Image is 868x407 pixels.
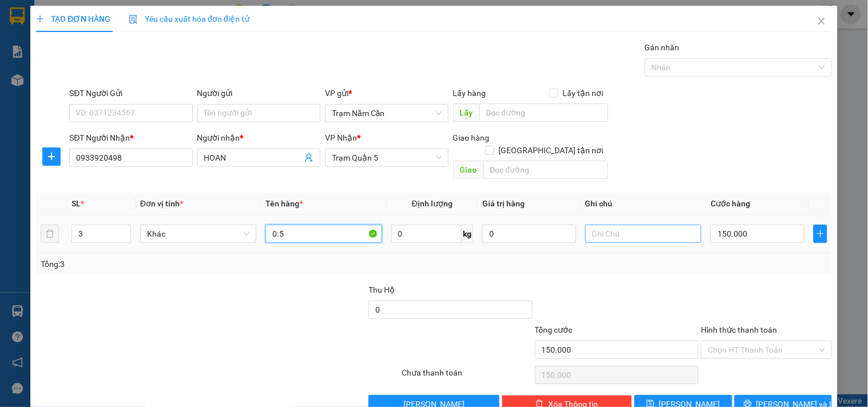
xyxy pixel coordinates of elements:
[701,325,777,334] label: Hình thức thanh toán
[453,133,490,142] span: Giao hàng
[645,43,680,52] label: Gán nhãn
[197,131,320,144] div: Người nhận
[814,225,827,243] button: plus
[535,325,573,334] span: Tổng cước
[43,152,60,161] span: plus
[581,193,706,215] th: Ghi chú
[711,199,750,208] span: Cước hàng
[814,229,827,238] span: plus
[129,14,249,23] span: Yêu cầu xuất hóa đơn điện tử
[453,103,479,122] span: Lấy
[412,199,453,208] span: Định lượng
[482,199,525,208] span: Giá trị hàng
[494,144,608,157] span: [GEOGRAPHIC_DATA] tận nơi
[558,87,608,99] span: Lấy tận nơi
[479,103,608,122] input: Dọc đường
[36,14,110,23] span: TẠO ĐƠN HÀNG
[332,105,441,122] span: Trạm Năm Căn
[368,285,395,294] span: Thu Hộ
[129,15,138,24] img: icon
[325,87,448,99] div: VP gửi
[41,225,59,243] button: delete
[462,225,473,243] span: kg
[197,87,320,99] div: Người gửi
[69,131,192,144] div: SĐT Người Nhận
[483,161,608,179] input: Dọc đường
[817,17,826,26] span: close
[453,89,486,98] span: Lấy hàng
[147,225,249,242] span: Khác
[482,225,576,243] input: 0
[806,6,838,38] button: Close
[265,199,303,208] span: Tên hàng
[304,153,314,162] span: user-add
[42,147,61,166] button: plus
[325,133,357,142] span: VP Nhận
[453,161,483,179] span: Giao
[41,258,336,270] div: Tổng: 3
[332,149,441,166] span: Trạm Quận 5
[69,87,192,99] div: SĐT Người Gửi
[585,225,701,243] input: Ghi Chú
[140,199,183,208] span: Đơn vị tính
[401,366,533,386] div: Chưa thanh toán
[265,225,382,243] input: VD: Bàn, Ghế
[36,15,44,23] span: plus
[72,199,81,208] span: SL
